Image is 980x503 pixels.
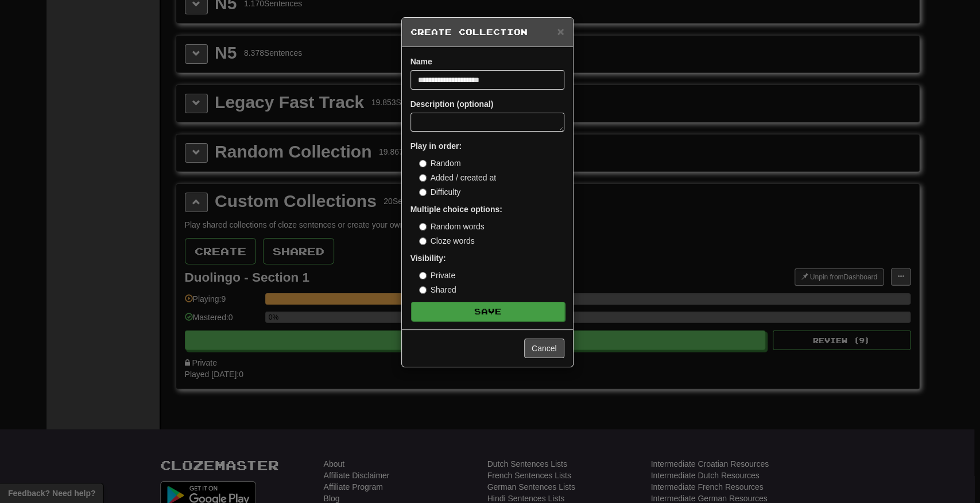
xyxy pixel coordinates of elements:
label: Name [410,56,432,67]
label: Random words [419,221,485,232]
h5: Create Collection [410,26,564,38]
input: Shared [419,286,427,294]
button: Close [557,25,564,37]
input: Random [419,160,427,167]
input: Difficulty [419,189,427,196]
input: Private [419,272,427,279]
strong: Visibility: [410,254,446,263]
label: Difficulty [419,186,461,198]
label: Private [419,270,456,281]
label: Shared [419,284,456,295]
span: × [557,25,564,38]
button: Cancel [524,339,564,358]
label: Description (optional) [410,98,494,110]
label: Cloze words [419,235,475,247]
label: Added / created at [419,172,496,183]
input: Cloze words [419,237,427,245]
input: Added / created at [419,174,427,182]
strong: Multiple choice options: [410,205,502,214]
label: Random [419,158,461,169]
button: Save [411,302,565,321]
strong: Play in order: [410,141,462,151]
input: Random words [419,223,427,231]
